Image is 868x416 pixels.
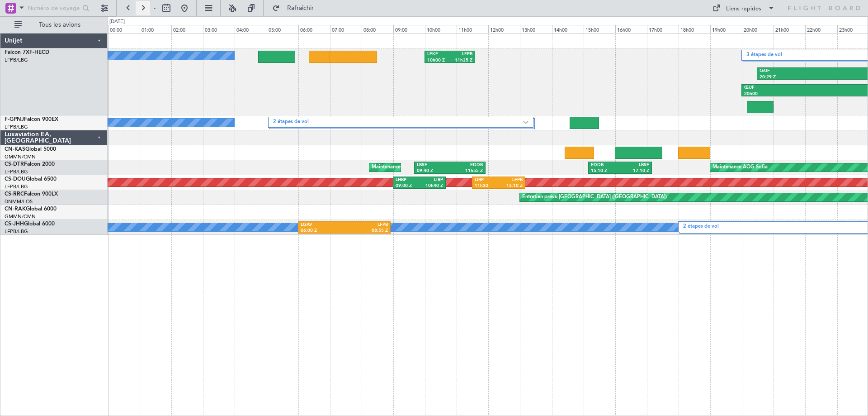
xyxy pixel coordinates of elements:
[470,163,483,167] font: EDDB
[109,18,125,25] font: [DATE]
[5,206,57,212] a: CN-RAKGlobal 6000
[273,120,309,124] font: 2 étapes de vol
[807,27,821,33] font: 22h00
[332,27,344,33] font: 07:00
[522,27,535,33] font: 13h00
[617,27,631,33] font: 16h00
[759,75,776,79] font: 20:29 Z
[363,27,376,33] font: 08:00
[490,27,504,33] font: 12h00
[462,52,472,56] font: LFPB
[377,222,388,227] font: LFPB
[455,58,472,62] font: 11h35 Z
[268,1,322,15] button: Rafraîchir
[5,191,24,197] font: CS-RRC
[5,50,29,55] font: Falcon 7X
[24,191,58,197] font: Falcon 900LX
[5,147,25,152] font: CN-KAS
[5,221,24,227] font: CS-JHH
[585,27,599,33] font: 15h00
[522,195,667,200] font: Entretien prévu [GEOGRAPHIC_DATA] ([GEOGRAPHIC_DATA])
[726,5,761,13] font: Liens rapides
[683,224,719,229] font: 2 étapes de vol
[5,168,28,175] a: LFPB/LBG
[24,117,58,122] font: Falcon 900EX
[434,177,443,182] font: LIRP
[5,206,26,212] font: CN-RAK
[300,27,312,33] font: 06:00
[39,20,80,29] font: Tous les avions
[633,168,649,173] font: 17:10 Z
[458,27,472,33] font: 11h00
[5,57,28,63] a: LFPB/LBG
[506,183,523,188] font: 13:10 Z
[5,177,26,182] font: CS-DOU
[759,68,770,73] font: ŒUF
[5,124,28,130] a: LFPB/LBG
[287,4,314,12] font: Rafraîchir
[372,165,475,170] font: Maintenance planifiée [GEOGRAPHIC_DATA]
[554,27,567,33] font: 14h00
[427,58,445,62] font: 10h00 Z
[110,27,122,33] font: 00:00
[24,221,55,227] font: Global 6000
[5,153,36,160] a: GMMN/CMN
[396,177,406,182] font: LHBP
[680,27,694,33] font: 18h00
[744,27,757,33] font: 20h00
[839,27,853,33] font: 23h00
[712,27,726,33] font: 19h00
[26,206,57,212] font: Global 6000
[475,177,484,182] font: LIRP
[5,228,28,235] a: LFPB/LBG
[5,162,24,167] font: CS-DTR
[205,27,217,33] font: 03:00
[775,27,789,33] font: 21h00
[5,162,55,167] a: CS-DTRFalcon 2000
[28,1,80,15] input: Numéro de voyage
[395,27,407,33] font: 09:00
[744,85,755,90] font: ŒUF
[29,50,49,55] font: F-HECD
[5,50,49,55] a: Falcon 7XF-HECD
[5,191,58,197] a: CS-RRCFalcon 900LX
[236,27,249,33] font: 04:00
[5,198,33,205] a: DNMM/LOS
[708,1,779,15] button: Liens rapides
[591,168,607,173] font: 15:10 Z
[396,183,412,188] font: 09:00 Z
[425,183,443,188] font: 10h40 Z
[5,221,55,227] a: CS-JHHGlobal 6000
[523,120,528,124] img: arrow-gray.svg
[5,147,56,152] a: CN-KASGlobal 5000
[5,183,28,190] a: LFPB/LBG
[5,213,36,220] a: GMMN/CMN
[465,168,483,173] font: 11h55 Z
[591,163,604,167] font: EDDB
[10,18,98,32] button: Tous les avions
[5,177,57,182] a: CS-DOUGlobal 6500
[301,228,317,233] font: 06:00 Z
[512,177,523,182] font: LFPB
[639,163,649,167] font: LBSF
[744,91,758,96] font: 20h00
[372,228,388,233] font: 08:55 Z
[154,4,156,12] font: -
[269,27,281,33] font: 05:00
[746,53,782,57] font: 3 étapes de vol
[301,222,312,227] font: LGAV
[5,117,58,122] a: F-GPNJFalcon 900EX
[427,27,440,33] font: 10h00
[417,163,427,167] font: LBSF
[712,165,768,170] font: Maintenance AOG Sofia
[5,117,24,122] font: F-GPNJ
[649,27,662,33] font: 17h00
